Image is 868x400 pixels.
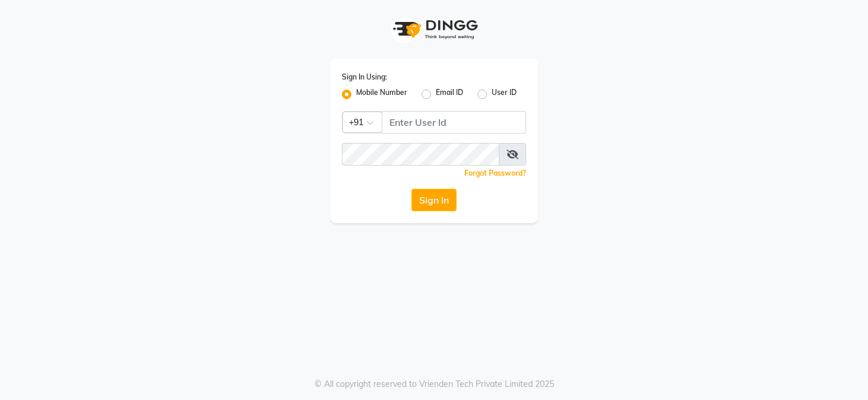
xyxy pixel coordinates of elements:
label: User ID [492,87,517,101]
a: Forgot Password? [464,169,526,177]
label: Email ID [436,87,463,101]
input: Username [342,143,499,166]
input: Username [382,111,526,134]
label: Mobile Number [356,87,407,101]
img: logo1.svg [386,12,482,47]
button: Sign In [411,189,457,211]
label: Sign In Using: [342,72,387,82]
